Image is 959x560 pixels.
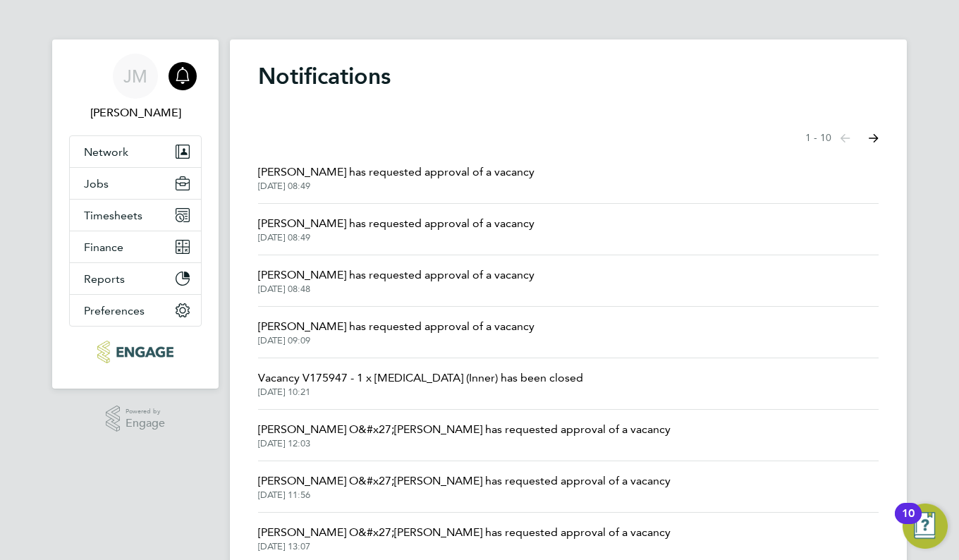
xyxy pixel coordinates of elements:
span: Engage [126,418,165,430]
span: Jacqueline Mitchell [69,104,202,121]
span: [DATE] 12:03 [258,438,671,449]
h1: Notifications [258,62,879,90]
button: Timesheets [70,200,201,231]
a: JM[PERSON_NAME] [69,54,202,121]
span: Jobs [84,177,109,190]
a: [PERSON_NAME] has requested approval of a vacancy[DATE] 08:49 [258,164,535,192]
span: [DATE] 11:56 [258,489,671,501]
span: Reports [84,272,125,286]
span: Finance [84,241,123,254]
span: Network [84,145,128,159]
a: [PERSON_NAME] has requested approval of a vacancy[DATE] 08:48 [258,267,535,295]
a: Powered byEngage [106,406,166,432]
span: Powered by [126,406,165,418]
button: Preferences [70,295,201,326]
button: Network [70,136,201,167]
div: 10 [902,513,915,532]
span: [PERSON_NAME] O&#x27;[PERSON_NAME] has requested approval of a vacancy [258,524,671,541]
span: [PERSON_NAME] O&#x27;[PERSON_NAME] has requested approval of a vacancy [258,421,671,438]
span: JM [123,67,147,85]
span: [DATE] 08:48 [258,284,535,295]
button: Open Resource Center, 10 new notifications [903,504,948,549]
span: [DATE] 08:49 [258,181,535,192]
span: 1 - 10 [805,131,831,145]
span: Vacancy V175947 - 1 x [MEDICAL_DATA] (Inner) has been closed [258,370,583,386]
span: Timesheets [84,209,142,222]
a: [PERSON_NAME] has requested approval of a vacancy[DATE] 08:49 [258,215,535,243]
span: Preferences [84,304,145,317]
nav: Main navigation [52,39,219,389]
button: Jobs [70,168,201,199]
nav: Select page of notifications list [805,124,879,152]
button: Reports [70,263,201,294]
a: [PERSON_NAME] has requested approval of a vacancy[DATE] 09:09 [258,318,535,346]
a: [PERSON_NAME] O&#x27;[PERSON_NAME] has requested approval of a vacancy[DATE] 12:03 [258,421,671,449]
span: [DATE] 09:09 [258,335,535,346]
button: Finance [70,231,201,262]
span: [PERSON_NAME] has requested approval of a vacancy [258,318,535,335]
span: [PERSON_NAME] has requested approval of a vacancy [258,267,535,284]
span: [PERSON_NAME] has requested approval of a vacancy [258,164,535,181]
a: Vacancy V175947 - 1 x [MEDICAL_DATA] (Inner) has been closed[DATE] 10:21 [258,370,583,398]
span: [DATE] 10:21 [258,386,583,398]
span: [PERSON_NAME] O&#x27;[PERSON_NAME] has requested approval of a vacancy [258,473,671,489]
a: [PERSON_NAME] O&#x27;[PERSON_NAME] has requested approval of a vacancy[DATE] 13:07 [258,524,671,552]
span: [PERSON_NAME] has requested approval of a vacancy [258,215,535,232]
img: ncclondon-logo-retina.png [97,341,173,363]
a: [PERSON_NAME] O&#x27;[PERSON_NAME] has requested approval of a vacancy[DATE] 11:56 [258,473,671,501]
span: [DATE] 13:07 [258,541,671,552]
span: [DATE] 08:49 [258,232,535,243]
a: Go to home page [69,341,202,363]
